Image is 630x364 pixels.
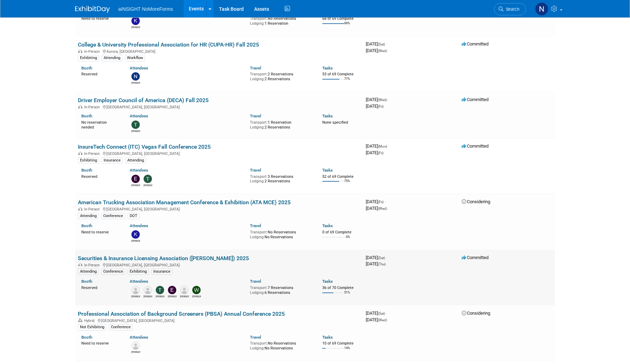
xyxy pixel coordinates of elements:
[81,66,92,71] a: Booth
[250,230,268,234] span: Transport:
[388,143,389,149] span: -
[131,286,140,294] img: Amanda Bellavance
[84,207,102,212] span: In-Person
[250,284,312,295] div: 7 Reservations 6 Reservations
[78,311,285,317] a: Professional Association of Background Screeners (PBSA) Annual Conference 2025
[344,346,350,356] td: 14%
[144,294,152,298] div: Greg Kirsch
[378,151,383,155] span: (Fri)
[78,143,211,150] a: InsureTech Connect (ITC) Vegas Fall Conference 2025
[250,71,312,81] div: 2 Reservations 2 Reservations
[131,183,140,187] div: Eric Guimond
[78,49,82,53] img: In-Person Event
[344,179,350,189] td: 75%
[366,97,389,102] span: [DATE]
[366,150,383,155] span: [DATE]
[250,21,265,26] span: Lodging:
[125,55,145,61] div: Workflow
[388,97,389,102] span: -
[322,120,348,125] span: None specified
[378,207,387,210] span: (Wed)
[130,168,148,173] a: Attendees
[78,318,82,322] img: Hybrid Event
[192,294,201,298] div: Wilma Orozco
[385,199,386,204] span: -
[378,49,387,53] span: (Wed)
[344,291,350,300] td: 51%
[130,335,148,340] a: Attendees
[535,2,548,16] img: Nichole Brown
[125,157,146,164] div: Attending
[131,72,140,81] img: Nichole Brown
[130,279,148,284] a: Attendees
[250,290,265,295] span: Lodging:
[84,49,102,54] span: In-Person
[130,223,148,228] a: Attendees
[250,168,261,173] a: Travel
[81,223,92,228] a: Booth
[81,119,119,130] div: No reservation needed
[78,324,106,330] div: Not Exhibiting
[322,341,360,346] div: 10 of 69 Complete
[462,199,490,204] span: Considering
[378,98,387,102] span: (Wed)
[366,317,387,322] span: [DATE]
[131,25,140,29] div: Kate Silvas
[250,77,265,81] span: Lodging:
[250,346,265,350] span: Lodging:
[131,239,140,243] div: Kate Silvas
[250,114,261,118] a: Travel
[78,97,209,104] a: Driver Employer Council of America (DECA) Fall 2025
[81,340,119,346] div: Need to reserve
[378,144,387,148] span: (Mon)
[101,213,125,219] div: Conference
[78,213,99,219] div: Attending
[322,286,360,290] div: 36 of 70 Complete
[322,174,360,179] div: 52 of 69 Complete
[250,223,261,228] a: Travel
[366,255,387,260] span: [DATE]
[344,77,350,86] td: 77%
[322,223,333,228] a: Tasks
[366,41,387,47] span: [DATE]
[462,41,488,47] span: Committed
[118,6,173,12] span: aINSIGHT NoMoreForms
[156,286,164,294] img: Teresa Papanicolaou
[250,119,312,130] div: 1 Reservation 2 Reservations
[102,157,123,164] div: Insurance
[168,286,176,294] img: Eric Guimond
[81,229,119,235] div: Need to reserve
[78,105,82,108] img: In-Person Event
[144,183,152,187] div: Teresa Papanicolaou
[84,151,102,156] span: In-Person
[346,235,350,245] td: 0%
[503,7,519,12] span: Search
[78,255,249,262] a: Securities & Insurance Licensing Association ([PERSON_NAME]) 2025
[128,268,149,275] div: Exhibiting
[366,104,383,109] span: [DATE]
[78,157,99,164] div: Exhibiting
[78,150,360,156] div: [GEOGRAPHIC_DATA], [GEOGRAPHIC_DATA]
[102,55,122,61] div: Attending
[366,48,387,53] span: [DATE]
[250,15,312,26] div: No Reservations 1 Reservation
[131,81,140,85] div: Nichole Brown
[180,294,189,298] div: Johnny Bitar
[81,284,119,290] div: Reserved
[250,235,265,239] span: Lodging:
[78,151,82,155] img: In-Person Event
[386,255,387,260] span: -
[378,262,386,266] span: (Thu)
[366,206,387,211] span: [DATE]
[131,294,140,298] div: Amanda Bellavance
[250,16,268,21] span: Transport:
[250,174,268,179] span: Transport:
[131,350,140,354] div: Greg Kirsch
[250,335,261,340] a: Travel
[78,48,360,54] div: Aurora, [GEOGRAPHIC_DATA]
[84,105,102,109] span: In-Person
[78,55,99,61] div: Exhibiting
[250,340,312,350] div: No Reservations No Reservations
[494,3,526,15] a: Search
[130,114,148,118] a: Attendees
